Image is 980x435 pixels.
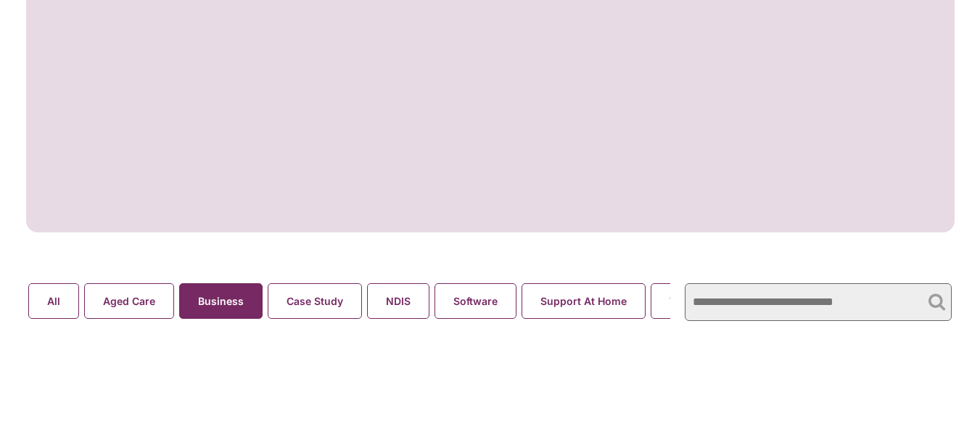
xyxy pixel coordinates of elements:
[179,283,263,319] button: Business
[522,283,646,319] button: Support At Home
[651,283,730,319] button: Webinar
[84,283,174,319] button: Aged Care
[435,283,516,319] button: Software
[268,283,362,319] button: Case Study
[367,283,429,319] button: NDIS
[28,283,79,319] button: All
